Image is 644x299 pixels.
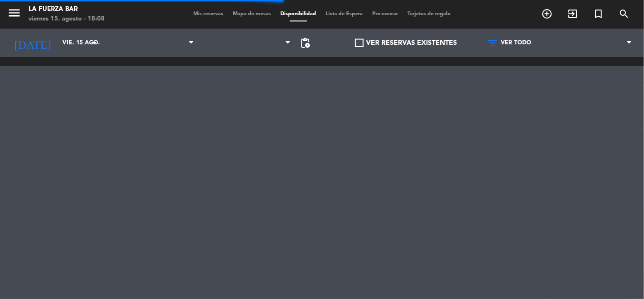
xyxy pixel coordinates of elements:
i: exit_to_app [567,8,578,20]
i: turned_in_not [593,8,604,20]
i: add_circle_outline [541,8,553,20]
i: menu [7,6,21,20]
span: Disponibilidad [276,11,321,17]
label: VER RESERVAS EXISTENTES [355,38,457,49]
span: VER TODO [501,40,532,46]
i: search [618,8,630,20]
button: menu [7,6,21,23]
span: Tarjetas de regalo [403,11,456,17]
span: pending_actions [300,37,311,49]
span: Mis reservas [188,11,228,17]
span: Mapa de mesas [228,11,276,17]
span: Pre-acceso [367,11,403,17]
i: arrow_drop_down [89,37,100,49]
div: La Fuerza Bar [29,5,105,14]
span: Lista de Espera [321,11,367,17]
i: [DATE] [7,32,58,53]
div: viernes 15. agosto - 18:08 [29,14,105,24]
